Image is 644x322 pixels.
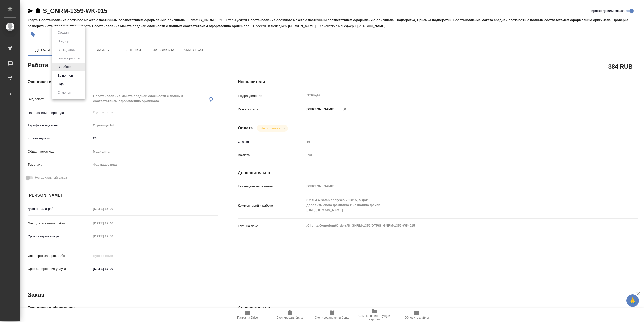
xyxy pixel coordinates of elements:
[56,39,71,44] button: Подбор
[56,81,67,87] button: Сдан
[56,90,73,95] button: Отменен
[56,47,77,53] button: В ожидании
[56,30,70,35] button: Создан
[56,56,81,61] button: Готов к работе
[56,64,73,70] button: В работе
[56,73,74,78] button: Выполнен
